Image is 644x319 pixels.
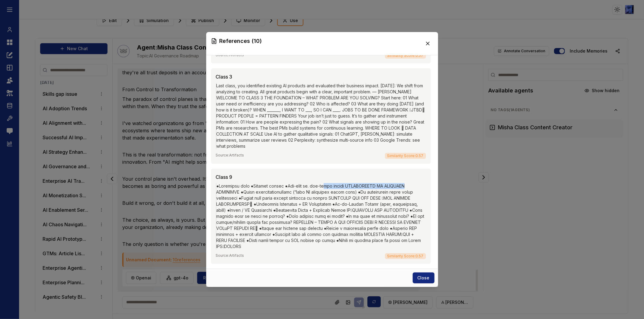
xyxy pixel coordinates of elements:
span: Similarity Score: 0.57 [385,153,426,159]
div: Class 3 [216,73,426,80]
span: Similarity Score: 0.57 [385,253,426,259]
span: Source: Artifacts [216,253,244,258]
div: Last class, you identified existing AI products and evaluated their business impact. [DATE]: We s... [216,83,426,149]
span: Source: Artifacts [216,153,244,158]
div: ●Loremipsu dolo ●Sitamet consec ●Adi-elit se. doe-tempo incidi UTLABOREETD MA ALIQUAEN ADMINIMVE ... [216,183,426,250]
div: Class 9 [216,173,426,181]
button: Close [413,272,434,283]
